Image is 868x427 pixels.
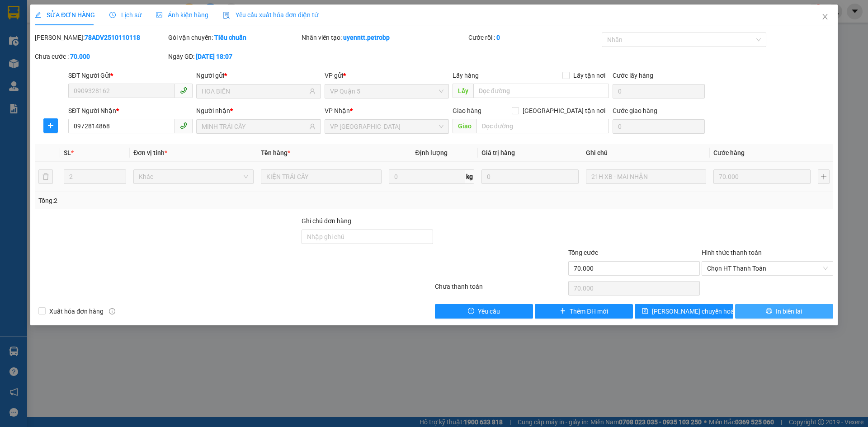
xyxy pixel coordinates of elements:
[38,196,335,206] div: Tổng: 2
[453,107,481,114] span: Giao hàng
[702,249,762,256] label: Hình thức thanh toán
[309,88,316,94] span: user
[453,72,479,79] span: Lấy hàng
[35,52,166,61] div: Chưa cước :
[434,282,567,297] div: Chưa thanh toán
[139,170,248,183] span: Khác
[196,106,321,116] div: Người nhận
[582,144,710,162] th: Ghi chú
[435,304,533,319] button: exclamation-circleYêu cầu
[46,306,107,316] span: Xuất hóa đơn hàng
[223,12,230,19] img: icon
[568,249,598,256] span: Tổng cước
[465,169,474,184] span: kg
[478,306,500,316] span: Yêu cầu
[481,149,515,156] span: Giá trị hàng
[713,149,745,156] span: Cước hàng
[642,308,648,315] span: save
[223,11,318,19] span: Yêu cầu xuất hóa đơn điện tử
[821,13,829,20] span: close
[168,52,300,61] div: Ngày GD:
[196,70,321,80] div: Người gửi
[202,86,307,96] input: Tên người gửi
[476,119,609,133] input: Dọc đường
[109,308,115,314] span: info-circle
[766,308,772,315] span: printer
[330,120,443,133] span: VP Phước Bình
[156,12,162,18] span: picture
[812,5,838,30] button: Close
[133,149,167,156] span: Đơn vị tính
[302,33,467,42] div: Nhân viên tạo:
[64,149,71,156] span: SL
[481,169,579,184] input: 0
[35,12,41,18] span: edit
[109,11,142,19] span: Lịch sử
[735,304,833,319] button: printerIn biên lai
[38,169,53,184] button: delete
[214,34,246,41] b: Tiêu chuẩn
[261,149,290,156] span: Tên hàng
[613,107,657,114] label: Cước giao hàng
[570,306,608,316] span: Thêm ĐH mới
[156,11,208,19] span: Ảnh kiện hàng
[302,217,351,225] label: Ghi chú đơn hàng
[202,122,307,131] input: Tên người nhận
[519,106,609,116] span: [GEOGRAPHIC_DATA] tận nơi
[652,306,738,316] span: [PERSON_NAME] chuyển hoàn
[776,306,802,316] span: In biên lai
[496,34,500,41] b: 0
[85,34,140,41] b: 78ADV2510110118
[473,84,609,98] input: Dọc đường
[453,84,473,98] span: Lấy
[302,230,433,244] input: Ghi chú đơn hàng
[35,33,166,42] div: [PERSON_NAME]:
[586,169,706,184] input: Ghi Chú
[613,72,653,79] label: Cước lấy hàng
[330,84,443,98] span: VP Quận 5
[325,107,350,114] span: VP Nhận
[44,122,57,129] span: plus
[180,87,187,94] span: phone
[535,304,633,319] button: plusThêm ĐH mới
[109,12,116,18] span: clock-circle
[635,304,733,319] button: save[PERSON_NAME] chuyển hoàn
[613,84,705,99] input: Cước lấy hàng
[415,149,448,156] span: Định lượng
[168,33,300,42] div: Gói vận chuyển:
[613,119,705,134] input: Cước giao hàng
[343,34,390,41] b: uyenntt.petrobp
[325,70,449,80] div: VP gửi
[468,33,600,42] div: Cước rồi :
[309,123,316,130] span: user
[818,169,830,184] button: plus
[35,11,95,19] span: SỬA ĐƠN HÀNG
[180,122,187,129] span: phone
[43,118,58,133] button: plus
[68,70,193,80] div: SĐT Người Gửi
[570,70,609,80] span: Lấy tận nơi
[196,53,232,60] b: [DATE] 18:07
[68,106,193,116] div: SĐT Người Nhận
[453,119,476,133] span: Giao
[468,308,474,315] span: exclamation-circle
[707,262,828,275] span: Chọn HT Thanh Toán
[70,53,90,60] b: 70.000
[713,169,811,184] input: 0
[560,308,566,315] span: plus
[261,169,381,184] input: VD: Bàn, Ghế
